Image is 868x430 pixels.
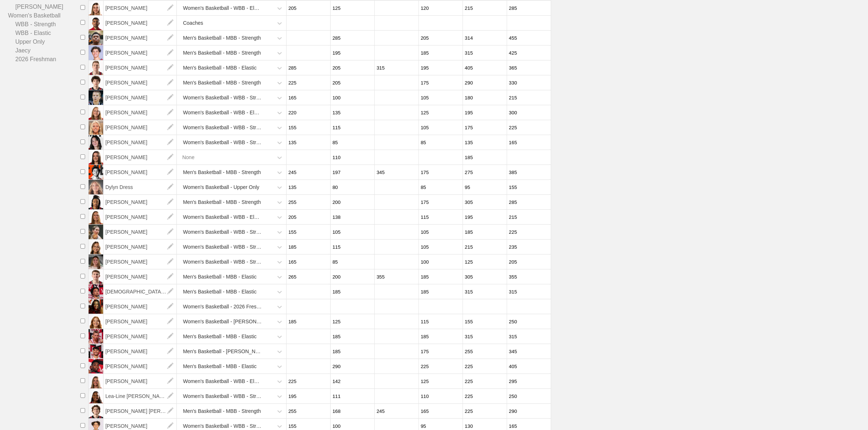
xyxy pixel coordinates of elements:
[104,303,177,309] a: [PERSON_NAME]
[104,139,177,145] a: [PERSON_NAME]
[163,135,178,150] img: edit.png
[163,344,178,359] img: edit.png
[104,109,177,115] a: [PERSON_NAME]
[183,31,261,45] div: Men's Basketball - MBB - Strength
[104,210,177,224] span: [PERSON_NAME]
[104,423,177,429] a: [PERSON_NAME]
[163,16,178,30] img: edit.png
[104,269,177,284] span: [PERSON_NAME]
[163,255,178,269] img: edit.png
[163,195,178,209] img: edit.png
[163,210,178,224] img: edit.png
[104,273,177,280] a: [PERSON_NAME]
[104,195,177,209] span: [PERSON_NAME]
[104,363,177,369] a: [PERSON_NAME]
[8,29,80,38] a: WBB - Elastic
[183,16,203,30] div: Coaches
[104,333,177,339] a: [PERSON_NAME]
[104,240,177,254] span: [PERSON_NAME]
[183,46,261,60] div: Men's Basketball - MBB - Strength
[163,389,178,403] img: edit.png
[104,244,177,250] a: [PERSON_NAME]
[104,329,177,344] span: [PERSON_NAME]
[183,181,259,194] div: Women's Basketball - Upper Only
[183,61,257,75] div: Men's Basketball - MBB - Elastic
[163,180,178,194] img: edit.png
[104,259,177,265] a: [PERSON_NAME]
[183,300,262,313] div: Women's Basketball - 2026 Freshman
[104,404,177,418] span: [PERSON_NAME] [PERSON_NAME]
[104,64,177,71] a: [PERSON_NAME]
[104,20,177,26] a: [PERSON_NAME]
[104,214,177,220] a: [PERSON_NAME]
[183,91,262,104] div: Women's Basketball - WBB - Strength
[163,60,178,75] img: edit.png
[832,395,868,430] iframe: Chat Widget
[163,284,178,299] img: edit.png
[183,121,262,134] div: Women's Basketball - WBB - Strength
[104,46,177,60] span: [PERSON_NAME]
[104,120,177,135] span: [PERSON_NAME]
[104,378,177,384] a: [PERSON_NAME]
[183,330,257,343] div: Men's Basketball - MBB - Elastic
[104,35,177,41] a: [PERSON_NAME]
[183,255,262,269] div: Women's Basketball - WBB - Strength
[163,359,178,374] img: edit.png
[163,269,178,284] img: edit.png
[163,46,178,60] img: edit.png
[104,374,177,388] span: [PERSON_NAME]
[104,229,177,235] a: [PERSON_NAME]
[104,124,177,130] a: [PERSON_NAME]
[104,393,177,399] a: Lea-Line [PERSON_NAME]
[183,210,262,224] div: Women's Basketball - WBB - Elastic
[183,1,262,15] div: Women's Basketball - WBB - Elastic
[104,180,177,194] span: Dylyn Dress
[104,389,177,403] span: Lea-Line [PERSON_NAME]
[104,348,177,354] a: [PERSON_NAME]
[104,169,177,175] a: [PERSON_NAME]
[104,154,177,160] a: [PERSON_NAME]
[104,199,177,205] a: [PERSON_NAME]
[104,359,177,374] span: [PERSON_NAME]
[182,151,194,164] div: None
[104,184,177,190] a: Dylyn Dress
[163,150,178,165] img: edit.png
[163,374,178,388] img: edit.png
[163,75,178,90] img: edit.png
[163,90,178,105] img: edit.png
[104,165,177,180] span: [PERSON_NAME]
[183,315,262,328] div: Women's Basketball - [PERSON_NAME]
[104,255,177,269] span: [PERSON_NAME]
[183,285,257,299] div: Men's Basketball - MBB - Elastic
[163,105,178,120] img: edit.png
[8,11,80,20] a: Women's Basketball
[183,240,262,254] div: Women's Basketball - WBB - Strength
[8,46,80,55] a: Jaecy
[163,299,178,314] img: edit.png
[104,105,177,120] span: [PERSON_NAME]
[104,94,177,100] a: [PERSON_NAME]
[163,31,178,45] img: edit.png
[8,55,80,64] a: 2026 Freshman
[183,360,257,373] div: Men's Basketball - MBB - Elastic
[163,314,178,329] img: edit.png
[163,404,178,418] img: edit.png
[104,318,177,324] a: [PERSON_NAME]
[8,20,80,29] a: WBB - Strength
[104,16,177,30] span: [PERSON_NAME]
[183,405,261,418] div: Men's Basketball - MBB - Strength
[104,150,177,165] span: [PERSON_NAME]
[104,79,177,86] a: [PERSON_NAME]
[183,76,261,90] div: Men's Basketball - MBB - Strength
[163,240,178,254] img: edit.png
[183,375,262,388] div: Women's Basketball - WBB - Elastic
[104,288,177,295] a: [DEMOGRAPHIC_DATA][PERSON_NAME][DEMOGRAPHIC_DATA]
[8,38,80,46] a: Upper Only
[183,345,262,358] div: Men's Basketball - [PERSON_NAME]
[104,408,177,414] a: [PERSON_NAME] [PERSON_NAME]
[104,225,177,239] span: [PERSON_NAME]
[104,135,177,150] span: [PERSON_NAME]
[104,284,177,299] span: [DEMOGRAPHIC_DATA][PERSON_NAME][DEMOGRAPHIC_DATA]
[104,344,177,359] span: [PERSON_NAME]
